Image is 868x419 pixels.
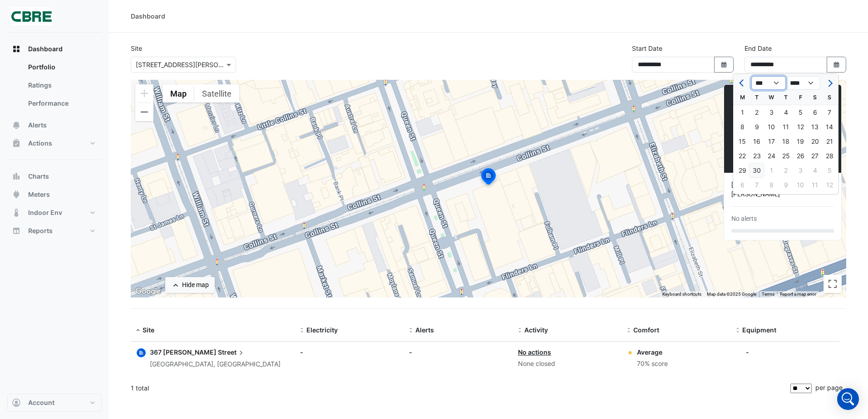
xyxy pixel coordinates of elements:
[808,90,822,105] div: S
[735,178,750,192] div: Monday, October 6, 2025
[808,134,822,149] div: 20
[764,163,779,178] div: 1
[7,116,102,134] button: Alerts
[822,149,837,163] div: Sunday, September 28, 2025
[822,178,837,192] div: Sunday, October 12, 2025
[808,105,822,120] div: Saturday, September 6, 2025
[764,178,779,192] div: 8
[662,291,701,297] button: Keyboard shortcuts
[822,90,837,105] div: S
[194,84,239,102] button: Show satellite imagery
[824,76,835,90] button: Next month
[750,105,764,120] div: 2
[218,347,246,357] span: Street
[7,58,102,116] div: Dashboard
[28,121,47,130] span: Alerts
[735,149,750,163] div: Monday, September 22, 2025
[750,149,764,163] div: Tuesday, September 23, 2025
[478,167,498,189] img: site-pin-selected.svg
[750,178,764,192] div: Tuesday, October 7, 2025
[12,226,21,235] app-icon: Reports
[21,76,102,94] a: Ratings
[793,105,808,120] div: Friday, September 5, 2025
[764,120,779,134] div: Wednesday, September 10, 2025
[12,172,21,181] app-icon: Charts
[731,214,757,224] div: No alerts
[632,44,662,53] label: Start Date
[793,178,808,192] div: 10
[779,105,793,120] div: 4
[7,204,102,222] button: Indoor Env
[746,347,749,357] div: -
[735,134,750,149] div: Monday, September 15, 2025
[822,134,837,149] div: 21
[745,44,772,53] label: End Date
[779,163,793,178] div: Thursday, October 2, 2025
[28,44,63,54] span: Dashboard
[735,178,750,192] div: 6
[779,149,793,163] div: Thursday, September 25, 2025
[150,359,281,370] div: [GEOGRAPHIC_DATA], [GEOGRAPHIC_DATA]
[306,326,338,334] span: Electricity
[163,84,194,102] button: Show street map
[793,149,808,163] div: 26
[518,348,551,356] a: No actions
[182,280,209,290] div: Hide map
[764,134,779,149] div: Wednesday, September 17, 2025
[764,105,779,120] div: 3
[21,58,102,76] a: Portfolio
[7,185,102,204] button: Meters
[637,347,668,357] div: Average
[12,44,21,54] app-icon: Dashboard
[793,134,808,149] div: 19
[131,44,142,53] label: Site
[415,326,434,334] span: Alerts
[133,286,163,297] a: Open this area in Google Maps (opens a new window)
[779,105,793,120] div: Thursday, September 4, 2025
[12,121,21,130] app-icon: Alerts
[808,178,822,192] div: Saturday, October 11, 2025
[764,149,779,163] div: 24
[779,120,793,134] div: Thursday, September 11, 2025
[150,348,217,356] span: 367 [PERSON_NAME]
[300,347,398,357] div: -
[637,359,668,369] div: 70% score
[750,90,764,105] div: T
[720,61,728,68] fa-icon: Select Date
[750,134,764,149] div: Tuesday, September 16, 2025
[750,120,764,134] div: 9
[737,76,748,90] button: Previous month
[793,120,808,134] div: 12
[707,292,756,297] span: Map data ©2025 Google
[11,7,52,25] img: Company Logo
[750,149,764,163] div: 23
[735,149,750,163] div: 22
[808,105,822,120] div: 6
[28,190,50,199] span: Meters
[837,388,859,410] div: Open Intercom Messenger
[731,180,825,199] div: [STREET_ADDRESS][PERSON_NAME]
[735,105,750,120] div: 1
[833,61,841,68] fa-icon: Select Date
[822,163,837,178] div: Sunday, October 5, 2025
[808,178,822,192] div: 11
[750,178,764,192] div: 7
[750,163,764,178] div: Tuesday, September 30, 2025
[7,134,102,152] button: Actions
[7,394,102,412] button: Account
[822,120,837,134] div: 14
[735,105,750,120] div: Monday, September 1, 2025
[815,384,843,391] span: per page
[764,120,779,134] div: 10
[779,90,793,105] div: T
[779,178,793,192] div: Thursday, October 9, 2025
[822,149,837,163] div: 28
[808,120,822,134] div: Saturday, September 13, 2025
[750,105,764,120] div: Tuesday, September 2, 2025
[779,178,793,192] div: 9
[750,163,764,178] div: 30
[28,172,49,181] span: Charts
[822,178,837,192] div: 12
[7,167,102,185] button: Charts
[793,149,808,163] div: Friday, September 26, 2025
